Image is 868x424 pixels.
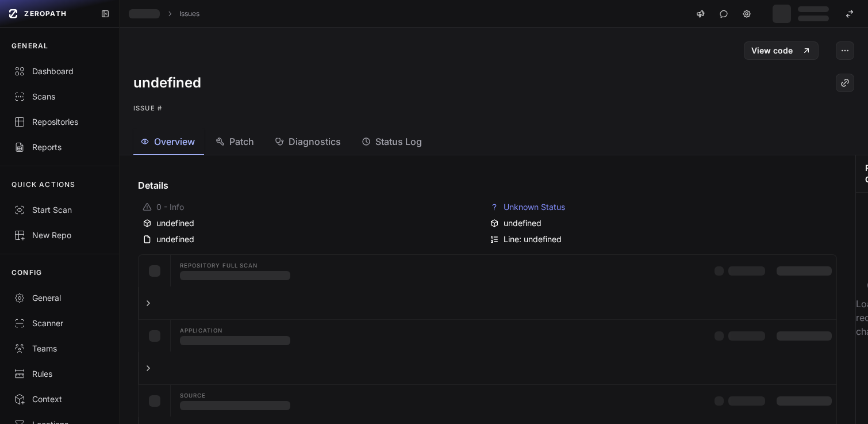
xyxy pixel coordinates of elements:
div: Scans [14,91,105,102]
span: Status Log [375,135,422,148]
div: Reports [14,142,105,153]
div: Context [14,394,105,405]
nav: breadcrumb [129,9,199,18]
p: Issue # [133,101,854,115]
a: Issues [179,9,199,18]
span: Overview [154,135,195,148]
div: Dashboard [14,66,105,77]
p: GENERAL [11,41,48,51]
div: General [14,292,105,304]
span: Source [180,393,206,399]
div: Scanner [14,318,105,329]
span: Application [180,328,222,334]
button: Source [139,385,836,417]
div: Teams [14,343,105,354]
span: Patch [229,135,254,148]
span: Repository Full scan [180,263,258,269]
svg: chevron right, [166,10,174,18]
h1: undefined [133,74,201,92]
a: View code [744,41,819,60]
div: undefined [143,217,485,229]
p: QUICK ACTIONS [11,180,76,189]
a: ZEROPATH [5,5,91,23]
span: ZEROPATH [24,9,67,18]
div: 0 - Info [143,201,485,213]
span: Diagnostics [289,135,341,148]
div: Rules [14,368,105,380]
button: Application [139,320,836,352]
div: Unknown Status [490,201,832,213]
div: Line: undefined [490,234,832,245]
p: CONFIG [11,268,42,277]
button: Repository Full scan [139,255,836,287]
h4: Details [138,178,837,192]
div: New Repo [14,230,105,241]
div: Start Scan [14,204,105,216]
div: Repositories [14,116,105,128]
div: undefined [490,217,832,229]
div: undefined [143,234,485,245]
